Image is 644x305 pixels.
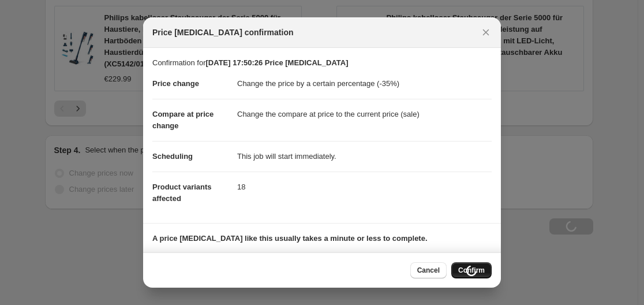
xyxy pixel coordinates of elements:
dd: 18 [237,172,492,202]
span: Product variants affected [152,183,212,203]
dd: Change the price by a certain percentage (-35%) [237,69,492,99]
dd: This job will start immediately. [237,141,492,172]
button: Close [478,24,494,40]
b: [DATE] 17:50:26 Price [MEDICAL_DATA] [205,58,348,67]
span: Scheduling [152,152,193,161]
b: A price [MEDICAL_DATA] like this usually takes a minute or less to complete. [152,234,428,243]
span: Price change [152,79,199,88]
button: Cancel [410,262,447,278]
p: Confirmation for [152,57,492,69]
span: Compare at price change [152,110,214,130]
span: Price [MEDICAL_DATA] confirmation [152,27,294,38]
span: Cancel [417,266,440,275]
dd: Change the compare at price to the current price (sale) [237,99,492,129]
